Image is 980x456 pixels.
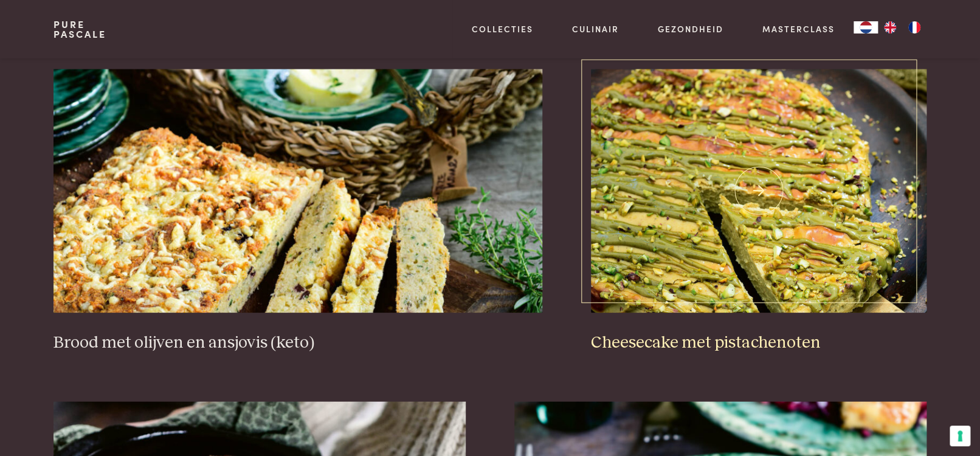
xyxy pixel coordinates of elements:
[854,21,878,33] a: NL
[591,69,927,313] img: Cheesecake met pistachenoten
[472,23,533,35] a: Collecties
[591,332,927,354] h3: Cheesecake met pistachenoten
[658,23,723,35] a: Gezondheid
[53,332,543,354] h3: Brood met olijven en ansjovis (keto)
[950,426,970,446] button: Uw voorkeuren voor toestemming voor trackingtechnologieën
[854,21,927,33] aside: Language selected: Nederlands
[53,19,106,39] a: PurePascale
[878,21,902,33] a: EN
[53,69,543,313] img: Brood met olijven en ansjovis (keto)
[878,21,927,33] ul: Language list
[572,23,619,35] a: Culinair
[854,21,878,33] div: Language
[591,69,927,353] a: Cheesecake met pistachenoten Cheesecake met pistachenoten
[902,21,927,33] a: FR
[53,69,543,353] a: Brood met olijven en ansjovis (keto) Brood met olijven en ansjovis (keto)
[762,23,834,35] a: Masterclass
